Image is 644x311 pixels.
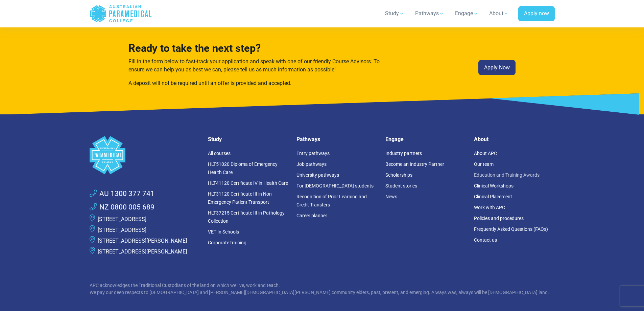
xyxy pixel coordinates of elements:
a: Apply Now [478,60,516,75]
a: [STREET_ADDRESS] [98,227,146,233]
a: HLT37215 Certificate III in Pathology Collection [208,210,285,224]
a: [STREET_ADDRESS][PERSON_NAME] [98,248,187,255]
a: All courses [208,151,231,156]
a: About APC [474,151,497,156]
a: VET In Schools [208,229,239,235]
a: Pathways [411,4,448,23]
a: Contact us [474,237,497,243]
a: Student stories [385,183,417,188]
a: Clinical Workshops [474,183,514,188]
a: Corporate training [208,240,246,245]
a: University pathways [296,172,339,178]
a: Job pathways [296,161,327,167]
a: Australian Paramedical College [90,3,152,25]
p: Fill in the form below to fast-track your application and speak with one of our friendly Course A... [128,58,384,74]
a: Engage [451,4,482,23]
a: Education and Training Awards [474,172,540,178]
a: News [385,194,397,199]
a: [STREET_ADDRESS][PERSON_NAME] [98,238,187,244]
p: A deposit will not be required until an offer is provided and accepted. [128,79,384,87]
h3: Ready to take the next step? [128,42,384,55]
a: Our team [474,161,494,167]
h5: Pathways [296,136,377,142]
a: Clinical Placement [474,194,512,199]
a: HLT51020 Diploma of Emergency Health Care [208,161,278,175]
a: NZ 0800 005 689 [90,202,154,213]
a: For [DEMOGRAPHIC_DATA] students [296,183,374,188]
a: Entry pathways [296,151,330,156]
a: Become an Industry Partner [385,161,444,167]
a: About [485,4,513,23]
a: Career planner [296,213,327,218]
h5: Engage [385,136,466,142]
p: APC acknowledges the Traditional Custodians of the land on which we live, work and teach. We pay ... [90,282,555,296]
a: Frequently Asked Questions (FAQs) [474,226,548,232]
h5: About [474,136,555,142]
a: [STREET_ADDRESS] [98,216,146,222]
a: Recognition of Prior Learning and Credit Transfers [296,194,367,207]
a: Scholarships [385,172,412,178]
a: Study [381,4,408,23]
a: Industry partners [385,151,422,156]
a: HLT31120 Certificate III in Non-Emergency Patient Transport [208,191,273,205]
a: Policies and procedures [474,216,524,221]
a: Space [90,136,200,174]
h5: Study [208,136,289,142]
a: AU 1300 377 741 [90,188,154,199]
a: Apply now [518,6,555,22]
a: HLT41120 Certificate IV in Health Care [208,180,288,186]
a: Work with APC [474,205,505,210]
